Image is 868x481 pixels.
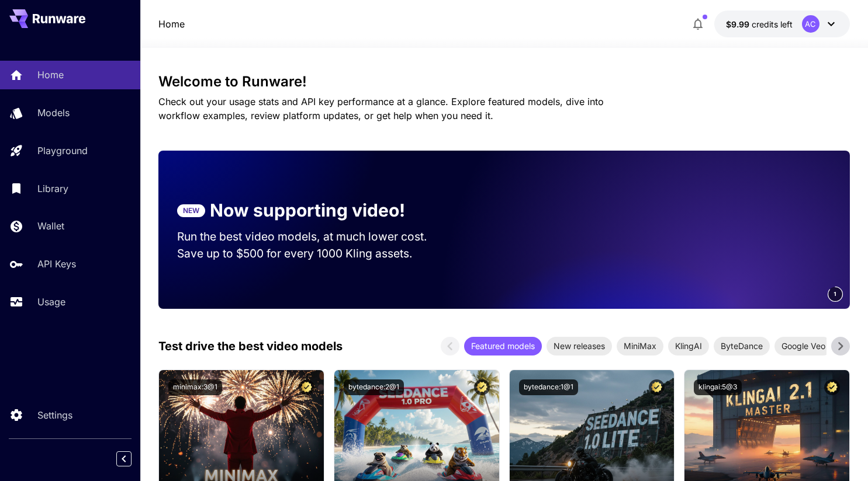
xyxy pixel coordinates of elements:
p: Models [37,106,70,120]
button: Collapse sidebar [116,451,132,466]
button: Certified Model – Vetted for best performance and includes a commercial license. [824,379,840,395]
button: Certified Model – Vetted for best performance and includes a commercial license. [474,379,490,395]
button: minimax:3@1 [168,379,222,395]
p: Run the best video models, at much lower cost. [177,228,449,245]
span: Google Veo [774,340,832,352]
p: Usage [37,295,65,309]
button: bytedance:2@1 [344,379,404,395]
button: klingai:5@3 [694,379,742,395]
span: Check out your usage stats and API key performance at a glance. Explore featured models, dive int... [158,96,604,121]
div: MiniMax [617,337,663,355]
span: KlingAI [668,340,709,352]
div: Collapse sidebar [125,448,140,469]
button: Certified Model – Vetted for best performance and includes a commercial license. [299,379,314,395]
span: credits left [752,19,793,29]
div: ByteDance [714,337,770,355]
p: Save up to $500 for every 1000 Kling assets. [177,245,449,262]
div: New releases [547,337,612,355]
p: Now supporting video! [210,197,405,224]
span: New releases [547,340,612,352]
div: Featured models [464,337,542,355]
p: NEW [183,205,199,216]
span: $9.99 [726,19,752,29]
p: Playground [37,144,88,158]
p: Library [37,182,68,196]
div: Google Veo [774,337,832,355]
h3: Welcome to Runware! [158,74,850,90]
p: Test drive the best video models [158,337,343,355]
button: $9.99152AC [714,11,850,37]
nav: breadcrumb [158,17,185,31]
span: Featured models [464,340,542,352]
p: Settings [37,408,72,422]
span: ByteDance [714,340,770,352]
button: bytedance:1@1 [519,379,578,395]
a: Home [158,17,185,31]
div: $9.99152 [726,18,793,30]
span: MiniMax [617,340,663,352]
div: KlingAI [668,337,709,355]
div: AC [802,15,819,33]
p: API Keys [37,257,76,271]
button: Certified Model – Vetted for best performance and includes a commercial license. [649,379,665,395]
p: Home [37,68,64,82]
p: Wallet [37,219,64,233]
span: 1 [834,290,837,298]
